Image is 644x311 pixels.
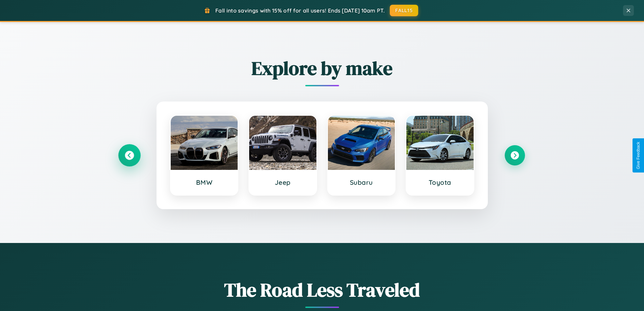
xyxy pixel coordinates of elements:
[119,277,525,303] h1: The Road Less Traveled
[636,142,641,169] div: Give Feedback
[119,55,525,81] h2: Explore by make
[413,178,467,186] h3: Toyota
[390,5,418,16] button: FALL15
[335,178,388,186] h3: Subaru
[177,178,231,186] h3: BMW
[215,7,385,14] span: Fall into savings with 15% off for all users! Ends [DATE] 10am PT.
[256,178,310,186] h3: Jeep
